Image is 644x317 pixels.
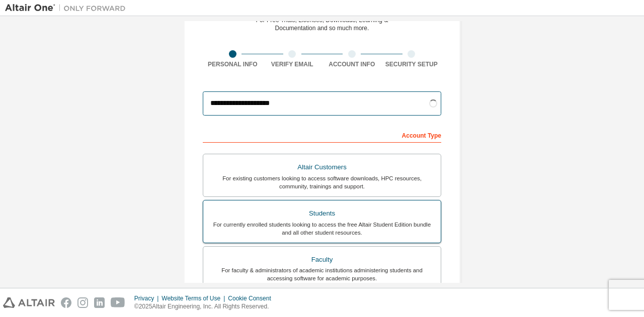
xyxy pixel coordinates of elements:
[382,60,442,68] div: Security Setup
[134,294,162,302] div: Privacy
[111,297,125,308] img: youtube.svg
[203,60,263,68] div: Personal Info
[3,297,55,308] img: altair_logo.svg
[5,3,131,13] img: Altair One
[256,16,388,32] div: For Free Trials, Licenses, Downloads, Learning & Documentation and so much more.
[209,221,435,237] div: For currently enrolled students looking to access the free Altair Student Edition bundle and all ...
[77,297,88,308] img: instagram.svg
[203,127,441,143] div: Account Type
[322,60,382,68] div: Account Info
[228,294,277,302] div: Cookie Consent
[209,160,435,174] div: Altair Customers
[209,266,435,282] div: For faculty & administrators of academic institutions administering students and accessing softwa...
[263,60,323,68] div: Verify Email
[209,174,435,190] div: For existing customers looking to access software downloads, HPC resources, community, trainings ...
[134,302,277,311] p: © 2025 Altair Engineering, Inc. All Rights Reserved.
[61,297,71,308] img: facebook.svg
[209,253,435,267] div: Faculty
[94,297,105,308] img: linkedin.svg
[209,206,435,221] div: Students
[162,294,228,302] div: Website Terms of Use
